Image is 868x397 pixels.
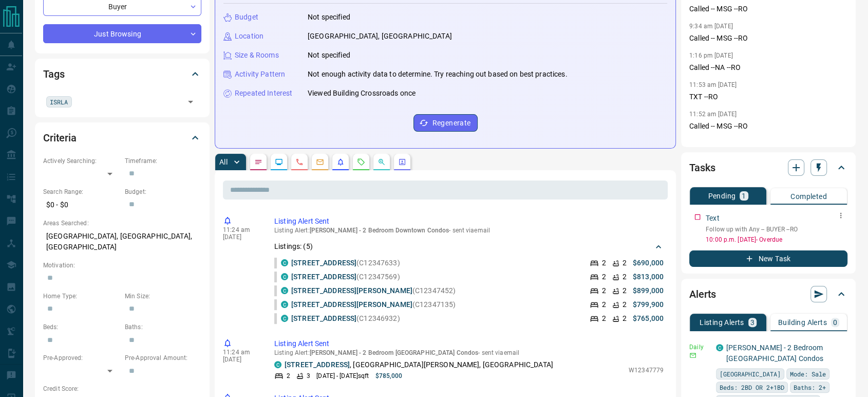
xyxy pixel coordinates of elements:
[43,228,201,256] p: [GEOGRAPHIC_DATA], [GEOGRAPHIC_DATA], [GEOGRAPHIC_DATA]
[291,259,356,267] a: [STREET_ADDRESS]
[833,319,837,326] p: 0
[310,349,479,356] span: [PERSON_NAME] - 2 Bedroom [GEOGRAPHIC_DATA] Condos
[274,361,281,368] div: condos.ca
[223,233,259,241] p: [DATE]
[50,97,68,107] span: ISRLA
[689,155,847,180] div: Tasks
[706,225,847,234] p: Follow up with Any -- BUYER --RO
[689,250,847,267] button: New Task
[689,282,847,306] div: Alerts
[689,4,847,14] p: Called -- MSG --RO
[285,359,553,370] p: , [GEOGRAPHIC_DATA][PERSON_NAME], [GEOGRAPHIC_DATA]
[281,259,288,266] div: condos.ca
[790,193,827,200] p: Completed
[633,285,664,296] p: $899,000
[281,273,288,280] div: condos.ca
[778,319,827,326] p: Building Alerts
[794,382,826,392] span: Baths: 2+
[291,299,456,310] p: (C12347135)
[274,216,664,227] p: Listing Alert Sent
[310,227,449,234] span: [PERSON_NAME] - 2 Bedroom Downtown Condos
[274,237,664,256] div: Listings: (5)
[43,384,201,393] p: Credit Score:
[689,92,847,102] p: TXT --RO
[602,285,606,296] p: 2
[413,114,478,132] button: Regenerate
[281,287,288,294] div: condos.ca
[336,158,345,166] svg: Listing Alerts
[689,111,737,118] p: 11:52 am [DATE]
[633,313,664,324] p: $765,000
[633,299,664,310] p: $799,900
[274,349,664,356] p: Listing Alert : - sent via email
[125,187,201,196] p: Budget:
[43,322,120,332] p: Beds:
[281,315,288,322] div: condos.ca
[633,272,664,282] p: $813,000
[125,156,201,166] p: Timeframe:
[629,366,664,375] p: W12347779
[622,285,627,296] p: 2
[790,369,826,379] span: Mode: Sale
[308,12,350,23] p: Not specified
[235,50,279,61] p: Size & Rooms
[223,356,259,363] p: [DATE]
[622,313,627,324] p: 2
[125,322,201,332] p: Baths:
[274,227,664,234] p: Listing Alert : - sent via email
[316,371,369,381] p: [DATE] - [DATE] sqft
[291,314,356,322] a: [STREET_ADDRESS]
[706,235,847,244] p: 10:00 p.m. [DATE] - Overdue
[622,272,627,282] p: 2
[125,292,201,301] p: Min Size:
[291,286,412,295] a: [STREET_ADDRESS][PERSON_NAME]
[235,31,263,42] p: Location
[622,299,627,310] p: 2
[689,342,710,352] p: Daily
[375,371,402,381] p: $785,000
[308,50,350,61] p: Not specified
[223,226,259,233] p: 11:24 am
[750,319,754,326] p: 3
[689,52,733,59] p: 1:16 pm [DATE]
[223,349,259,356] p: 11:24 am
[287,371,290,381] p: 2
[43,219,201,228] p: Areas Searched:
[742,192,746,200] p: 1
[602,272,606,282] p: 2
[708,192,735,200] p: Pending
[291,272,400,282] p: (C12347569)
[602,258,606,268] p: 2
[43,196,120,213] p: $0 - $0
[274,338,664,349] p: Listing Alert Sent
[720,382,784,392] span: Beds: 2BD OR 2+1BD
[602,313,606,324] p: 2
[689,140,737,147] p: 10:36 am [DATE]
[43,125,201,150] div: Criteria
[291,313,400,324] p: (C12346932)
[43,156,120,166] p: Actively Searching:
[235,69,285,80] p: Activity Pattern
[43,187,120,196] p: Search Range:
[689,62,847,73] p: Called --NA --RO
[689,81,737,88] p: 11:53 am [DATE]
[689,159,715,176] h2: Tasks
[43,261,201,270] p: Motivation:
[274,241,313,252] p: Listings: ( 5 )
[235,12,258,23] p: Budget
[726,344,823,363] a: [PERSON_NAME] - 2 Bedroom [GEOGRAPHIC_DATA] Condos
[281,301,288,308] div: condos.ca
[254,158,262,166] svg: Notes
[291,273,356,281] a: [STREET_ADDRESS]
[689,286,716,302] h2: Alerts
[43,130,77,146] h2: Criteria
[183,95,198,109] button: Open
[43,62,201,86] div: Tags
[633,258,664,268] p: $690,000
[43,66,64,82] h2: Tags
[291,300,412,309] a: [STREET_ADDRESS][PERSON_NAME]
[602,299,606,310] p: 2
[43,353,120,363] p: Pre-Approved:
[316,158,324,166] svg: Emails
[689,352,696,359] svg: Email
